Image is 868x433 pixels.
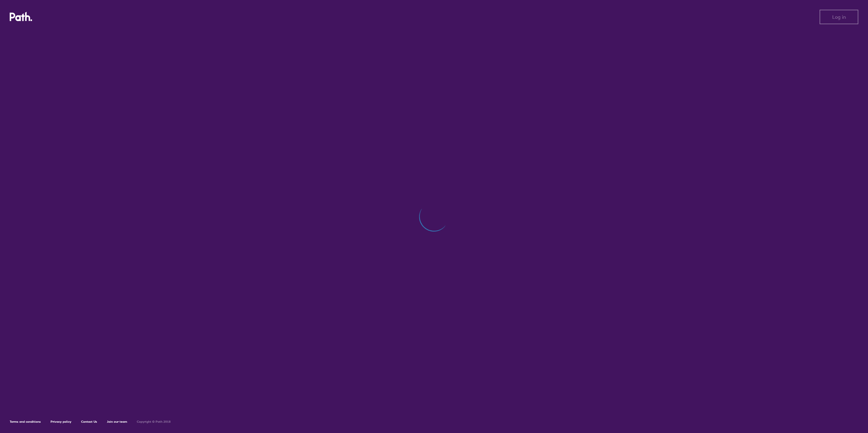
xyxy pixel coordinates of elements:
a: Join our team [107,420,127,424]
a: Privacy policy [51,420,71,424]
button: Log in [820,10,858,24]
h6: Copyright © Path 2018 [137,420,171,424]
a: Contact Us [81,420,97,424]
span: Log in [832,14,846,20]
a: Terms and conditions [10,420,41,424]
